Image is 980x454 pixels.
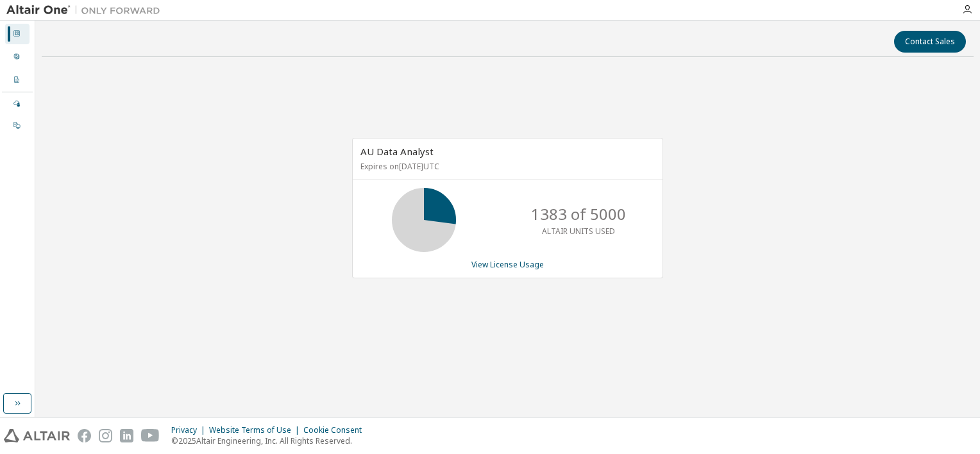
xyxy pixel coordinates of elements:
[171,435,369,446] p: © 2025 Altair Engineering, Inc. All Rights Reserved.
[209,425,303,435] div: Website Terms of Use
[6,4,167,17] img: Altair One
[78,429,91,442] img: facebook.svg
[542,226,615,237] p: ALTAIR UNITS USED
[5,94,30,114] div: Managed
[531,203,626,225] p: 1383 of 5000
[303,425,369,435] div: Cookie Consent
[5,47,30,67] div: User Profile
[99,429,112,442] img: instagram.svg
[4,429,70,442] img: altair_logo.svg
[894,31,966,53] button: Contact Sales
[360,145,434,158] span: AU Data Analyst
[141,429,160,442] img: youtube.svg
[5,24,30,44] div: Dashboard
[471,259,544,270] a: View License Usage
[120,429,133,442] img: linkedin.svg
[5,115,30,136] div: On Prem
[360,161,652,172] p: Expires on [DATE] UTC
[171,425,209,435] div: Privacy
[5,70,30,90] div: Company Profile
